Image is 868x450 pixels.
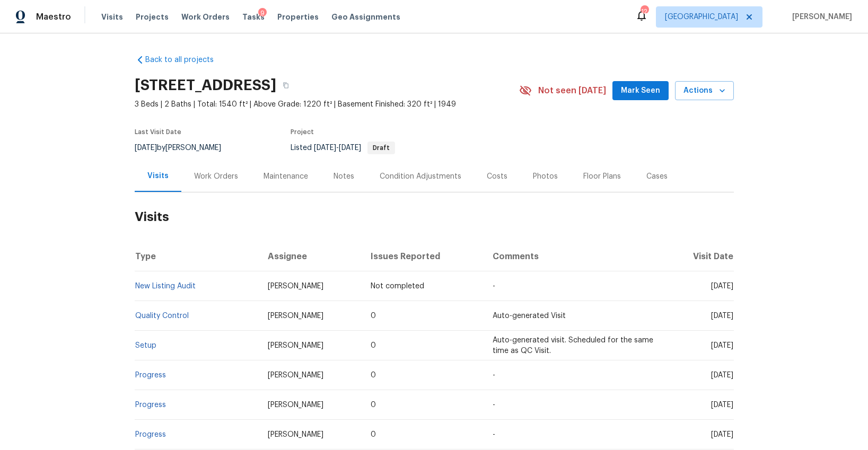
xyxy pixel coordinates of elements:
[268,342,323,349] span: [PERSON_NAME]
[493,401,495,409] span: -
[135,192,734,242] h2: Visits
[641,6,648,17] div: 12
[711,342,733,349] span: [DATE]
[147,171,169,181] div: Visits
[646,171,668,182] div: Cases
[135,401,166,409] a: Progress
[135,372,166,379] a: Progress
[339,144,361,152] span: [DATE]
[135,129,181,135] span: Last Visit Date
[711,401,733,409] span: [DATE]
[369,145,394,151] span: Draft
[362,242,484,271] th: Issues Reported
[711,431,733,438] span: [DATE]
[621,84,660,98] span: Mark Seen
[371,401,376,409] span: 0
[683,84,725,98] span: Actions
[181,12,230,22] span: Work Orders
[101,12,123,22] span: Visits
[135,312,189,320] a: Quality Control
[371,342,376,349] span: 0
[675,81,734,101] button: Actions
[380,171,461,182] div: Condition Adjustments
[135,80,276,91] h2: [STREET_ADDRESS]
[268,372,323,379] span: [PERSON_NAME]
[371,372,376,379] span: 0
[484,242,664,271] th: Comments
[711,283,733,290] span: [DATE]
[135,342,156,349] a: Setup
[242,13,265,21] span: Tasks
[533,171,558,182] div: Photos
[371,431,376,438] span: 0
[135,242,260,271] th: Type
[135,144,157,152] span: [DATE]
[331,12,400,22] span: Geo Assignments
[36,12,71,22] span: Maestro
[612,81,669,101] button: Mark Seen
[259,242,362,271] th: Assignee
[277,12,319,22] span: Properties
[371,312,376,320] span: 0
[664,242,733,271] th: Visit Date
[788,12,852,22] span: [PERSON_NAME]
[135,283,196,290] a: New Listing Audit
[136,12,169,22] span: Projects
[493,431,495,438] span: -
[334,171,354,182] div: Notes
[493,372,495,379] span: -
[711,372,733,379] span: [DATE]
[487,171,507,182] div: Costs
[268,401,323,409] span: [PERSON_NAME]
[371,283,424,290] span: Not completed
[665,12,738,22] span: [GEOGRAPHIC_DATA]
[493,312,566,320] span: Auto-generated Visit
[258,8,267,19] div: 9
[583,171,621,182] div: Floor Plans
[314,144,336,152] span: [DATE]
[135,55,236,65] a: Back to all projects
[135,431,166,438] a: Progress
[493,337,653,355] span: Auto-generated visit. Scheduled for the same time as QC Visit.
[194,171,238,182] div: Work Orders
[291,144,395,152] span: Listed
[268,431,323,438] span: [PERSON_NAME]
[135,99,519,110] span: 3 Beds | 2 Baths | Total: 1540 ft² | Above Grade: 1220 ft² | Basement Finished: 320 ft² | 1949
[291,129,314,135] span: Project
[711,312,733,320] span: [DATE]
[314,144,361,152] span: -
[264,171,308,182] div: Maintenance
[538,85,606,96] span: Not seen [DATE]
[493,283,495,290] span: -
[135,142,234,154] div: by [PERSON_NAME]
[268,312,323,320] span: [PERSON_NAME]
[268,283,323,290] span: [PERSON_NAME]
